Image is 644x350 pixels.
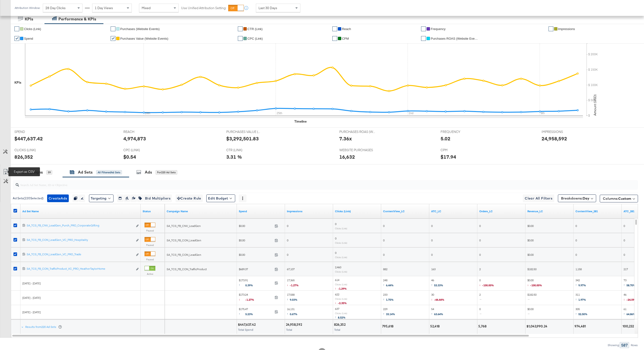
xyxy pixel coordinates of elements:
span: $175.47 [239,307,273,317]
a: Revenue_LC [527,209,572,213]
span: Reach [342,27,351,31]
span: ↓ [335,286,338,290]
span: SA_TCS_FB_CON_LeadGen [167,238,201,242]
span: $0.00 [527,253,534,256]
span: -100.00% [482,283,494,287]
div: SA_TCS_FB_CON_LeadGen_VC_PRO_Hospitality [27,238,133,242]
span: IMPRESSIONS [542,130,578,134]
span: 17,588 [287,293,297,303]
div: 587 [620,342,629,348]
div: 826,352 [334,322,347,327]
label: Paused [145,244,155,247]
span: ↑ [624,312,626,315]
span: ↑ [383,312,386,315]
span: SPEND [14,130,51,134]
button: Clear All Filters [523,194,554,202]
span: $0.00 [239,253,273,256]
span: 0.67% [290,312,297,316]
span: 17,365 [287,278,299,288]
span: CPM [342,37,349,40]
button: CreateAds [47,194,69,202]
div: $0.54 [123,153,136,160]
span: ↑ [335,315,338,319]
span: 342 [575,278,586,288]
sub: Clicks (Link) [335,227,347,230]
span: [DATE] - [DATE] [22,296,41,300]
span: CPC (Link) [247,37,263,40]
span: -1.27% [245,298,258,301]
span: CPM [441,148,477,152]
span: 217 [624,267,628,271]
span: Total [286,328,292,331]
span: 0 [287,224,288,228]
div: Ad Sets [78,169,93,175]
a: ✔ [238,26,243,31]
span: $0.00 [239,238,273,242]
input: Search Ad Set Name, ID or Objective [19,178,579,187]
a: SA_TCS_FB_CON_TrafficProduct_VC_PRO_HeatherTaylorHome [27,267,133,272]
div: Results from 220 Ad Sets [25,325,62,329]
span: 5.23% [245,312,257,316]
span: ↑ [383,283,386,287]
span: Mixed [142,6,151,10]
span: ↓ [527,283,530,287]
span: 46 [624,293,637,303]
button: Edit Budget [206,194,235,202]
span: 0 [479,253,481,256]
span: ↑ [575,297,578,301]
a: SA_TCS_FB_CON_LeadGen_VC_PRO_Hospitality [27,238,133,243]
span: Clicks (Link) [24,27,41,31]
span: ↑ [575,283,578,287]
div: 7.36x [339,135,352,142]
span: Impressions [558,27,575,31]
span: 54 [431,307,443,317]
div: $3,292,501.83 [226,135,259,142]
div: All Filtered Ad Sets [96,170,122,175]
span: PURCHASES VALUE (WEBSITE EVENTS) [226,130,262,134]
span: 0 [575,238,577,242]
a: ✔ [332,36,337,41]
span: 1.97% [578,298,586,301]
div: 4,974,873 [123,135,146,142]
span: 2,460 [335,265,341,269]
span: $173.24 [239,293,273,303]
span: 30 [431,293,444,303]
div: 16,632 [339,153,355,160]
span: Bid Multipliers [145,195,170,201]
span: 0 [479,307,483,317]
div: Attribution Window: [14,6,40,10]
div: 974,481 [575,324,587,329]
span: $173.91 [239,278,273,288]
span: ↓ [239,297,245,301]
span: CTR (Link) [247,27,263,31]
span: 0 [624,253,625,256]
span: 0 [383,238,385,242]
div: 3.31 % [226,153,242,160]
span: 614 [335,278,339,282]
span: 8.52% [338,316,346,319]
span: ↓ [479,283,482,287]
span: 622 [335,293,339,296]
span: ↑ [287,312,290,315]
a: Your campaign name. [167,209,235,213]
span: $0.00 [527,278,542,288]
div: 24,958,592 [542,135,567,142]
span: 73 [624,278,636,288]
div: Results from220 Ad Sets [21,320,63,334]
span: -44.44% [434,298,444,301]
button: Create Rule [176,194,203,202]
span: 0 [287,253,288,256]
span: CLICKS (LINK) [14,148,51,152]
a: ContentView_281 [575,209,620,213]
sub: Clicks (Link) [335,241,347,244]
span: 46 [431,278,443,288]
div: 826,352 [14,153,33,160]
span: -2.35% [338,301,347,305]
span: 0 [383,253,385,256]
span: -1.29% [338,287,347,290]
span: 67,107 [287,267,295,271]
button: Targeting [89,194,114,202]
a: ✔ [549,26,553,31]
span: $0.00 [527,224,534,228]
span: 0 [479,224,481,228]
